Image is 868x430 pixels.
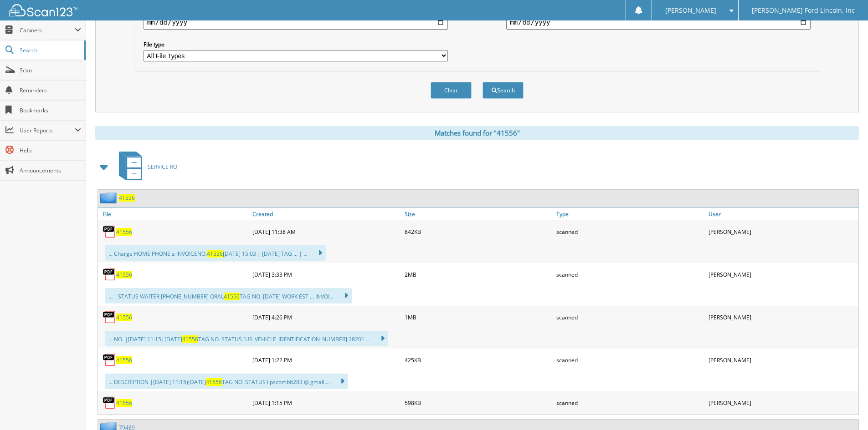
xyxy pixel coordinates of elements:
div: 425KB [402,351,555,369]
img: PDF.png [103,225,116,238]
div: scanned [554,351,706,369]
span: SERVICE RO [148,163,177,171]
div: [PERSON_NAME] [706,223,858,241]
div: scanned [554,394,706,412]
span: 41556 [207,250,223,258]
div: 1MB [402,308,555,326]
a: 41556 [116,228,132,236]
div: 2MB [402,265,555,283]
span: Scan [20,66,81,74]
span: Bookmarks [20,106,81,114]
a: SERVICE RO [113,149,177,185]
img: PDF.png [103,396,116,410]
a: File [98,208,250,220]
a: 41556 [116,314,132,321]
div: [PERSON_NAME] [706,308,858,326]
a: Size [402,208,555,220]
input: end [506,15,811,30]
div: 598KB [402,394,555,412]
span: Search [20,46,80,54]
img: PDF.png [103,353,116,367]
div: .... : STATUS WAITER [PHONE_NUMBER] ORAL TAG NO. [DATE] WORK EST ... INVOI... [105,288,352,304]
div: [PERSON_NAME] [706,265,858,283]
img: folder2.png [100,192,119,203]
div: ... NO. |[DATE] 11:15|[DATE] TAG NO. STATUS [US_VEHICLE_IDENTIFICATION_NUMBER] 28201 ... [105,331,388,346]
div: [DATE] 1:22 PM [250,351,402,369]
div: ... DESCRIPTION |[DATE] 11:15)[DATE] TAG NO. STATUS lipscomb6283 @ gmail.... [105,374,348,389]
input: start [144,15,448,30]
div: ... Charge HOME PHONE a INVOICENO. [DATE] 15:03 | [DATE] TAG ... | ... [105,245,326,261]
img: PDF.png [103,268,116,281]
div: [DATE] 4:26 PM [250,308,402,326]
div: [PERSON_NAME] [706,351,858,369]
img: PDF.png [103,310,116,324]
a: 41556 [116,399,132,407]
a: User [706,208,858,220]
div: Matches found for "41556" [95,126,859,140]
div: scanned [554,223,706,241]
div: 842KB [402,223,555,241]
div: [DATE] 1:15 PM [250,394,402,412]
span: [PERSON_NAME] [665,8,716,13]
iframe: Chat Widget [822,386,868,430]
label: File type [144,40,448,48]
span: [PERSON_NAME] Ford Lincoln, Inc [752,8,855,13]
span: Help [20,147,81,154]
img: scan123-logo-white.svg [9,4,77,16]
button: Search [483,82,524,99]
a: 41556 [116,356,132,364]
a: 41556 [119,194,135,202]
span: 41556 [182,335,198,343]
div: [PERSON_NAME] [706,394,858,412]
div: scanned [554,265,706,283]
span: Cabinets [20,26,75,34]
a: 41556 [116,271,132,278]
a: Created [250,208,402,220]
a: Type [554,208,706,220]
span: 41556 [206,378,222,386]
span: User Reports [20,126,75,134]
div: scanned [554,308,706,326]
div: [DATE] 11:38 AM [250,223,402,241]
button: Clear [431,82,472,99]
div: [DATE] 3:33 PM [250,265,402,283]
span: 41556 [224,293,240,300]
span: Announcements [20,167,81,174]
span: Reminders [20,86,81,94]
